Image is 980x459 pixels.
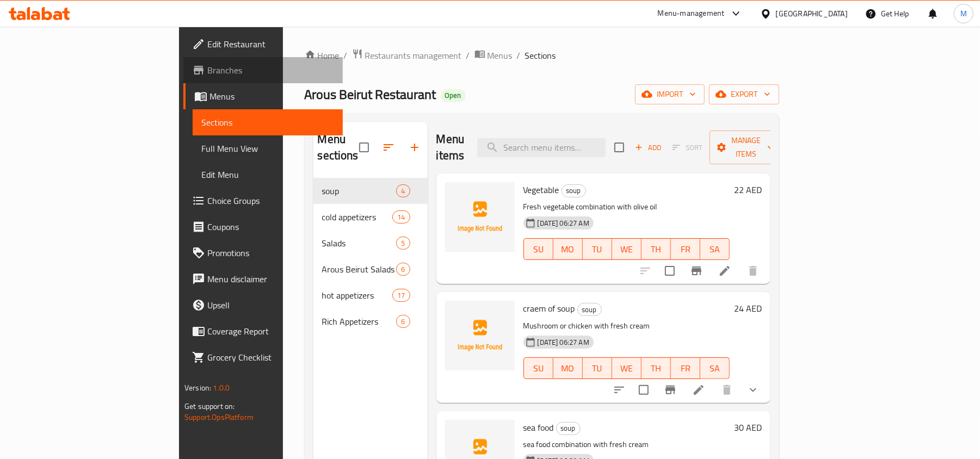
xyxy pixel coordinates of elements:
[445,301,515,370] img: craem of soup
[207,38,334,51] span: Edit Restaurant
[960,8,967,20] span: M
[322,315,397,328] div: Rich Appetizers
[740,377,766,403] button: show more
[397,317,409,327] span: 6
[718,264,731,277] a: Edit menu item
[193,135,343,162] a: Full Menu View
[675,361,696,376] span: FR
[734,420,762,435] h6: 30 AED
[671,238,700,260] button: FR
[201,116,334,129] span: Sections
[207,64,334,77] span: Branches
[578,303,601,316] span: soup
[709,84,779,104] button: export
[396,184,410,197] div: items
[396,263,410,276] div: items
[474,48,513,63] a: Menus
[612,357,642,379] button: WE
[776,8,848,20] div: [GEOGRAPHIC_DATA]
[397,238,409,249] span: 5
[201,168,334,181] span: Edit Menu
[734,301,762,316] h6: 24 AED
[562,184,586,197] div: soup
[562,184,585,197] span: soup
[183,240,343,266] a: Promotions
[718,88,771,101] span: export
[466,49,470,62] li: /
[617,241,637,257] span: WE
[642,357,671,379] button: TH
[183,31,343,57] a: Edit Restaurant
[665,139,710,156] span: Select section first
[700,238,730,260] button: SA
[402,134,428,160] button: Add section
[553,238,583,260] button: MO
[705,241,725,257] span: SA
[525,49,556,62] span: Sections
[646,241,667,257] span: TH
[445,182,515,252] img: Vegetable
[642,238,671,260] button: TH
[517,49,521,62] li: /
[322,184,397,197] span: soup
[528,361,549,376] span: SU
[608,136,631,159] span: Select section
[714,377,740,403] button: delete
[213,381,230,395] span: 1.0.0
[313,204,428,230] div: cold appetizers14
[305,48,779,63] nav: breadcrumb
[644,88,696,101] span: import
[207,194,334,207] span: Choice Groups
[183,57,343,83] a: Branches
[747,383,760,396] svg: Show Choices
[183,214,343,240] a: Coupons
[631,139,665,156] span: Add item
[396,315,410,328] div: items
[683,258,710,284] button: Branch-specific-item
[209,90,334,103] span: Menus
[313,256,428,282] div: Arous Beirut Salads6
[658,259,681,282] span: Select to update
[631,139,665,156] button: Add
[207,299,334,312] span: Upsell
[183,292,343,318] a: Upsell
[184,399,235,413] span: Get support on:
[675,241,696,257] span: FR
[558,241,578,257] span: MO
[583,357,612,379] button: TU
[734,182,762,197] h6: 22 AED
[207,220,334,233] span: Coupons
[477,138,606,157] input: search
[523,438,730,451] p: sea food combination with fresh cream
[313,178,428,204] div: soup4
[322,263,397,276] span: Arous Beirut Salads
[392,289,410,302] div: items
[397,264,409,275] span: 6
[322,237,397,250] span: Salads
[305,82,436,107] span: Arous Beirut Restaurant
[207,246,334,259] span: Promotions
[558,361,578,376] span: MO
[606,377,632,403] button: sort-choices
[322,289,393,302] span: hot appetizers
[193,162,343,188] a: Edit Menu
[523,419,554,436] span: sea food
[375,134,402,160] span: Sort sections
[632,379,655,401] span: Select to update
[313,173,428,339] nav: Menu sections
[207,325,334,338] span: Coverage Report
[646,361,667,376] span: TH
[184,410,254,424] a: Support.OpsPlatform
[322,210,393,224] span: cold appetizers
[635,84,705,104] button: import
[523,238,553,260] button: SU
[392,210,410,224] div: items
[313,230,428,256] div: Salads5
[183,318,343,344] a: Coverage Report
[658,7,725,20] div: Menu-management
[657,377,683,403] button: Branch-specific-item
